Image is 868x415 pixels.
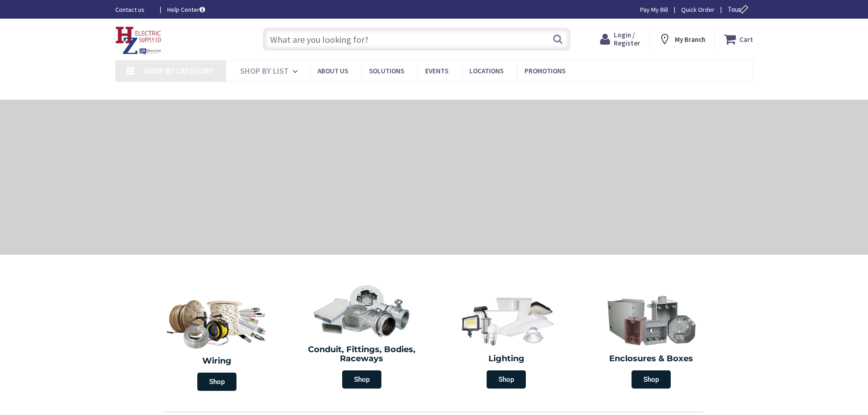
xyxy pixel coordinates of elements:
[145,289,290,395] a: Wiring Shop
[658,31,705,47] div: My Branch
[640,5,668,14] a: Pay My Bill
[240,66,289,76] span: Shop By List
[681,5,714,14] a: Quick Order
[425,67,448,75] span: Events
[369,67,404,75] span: Solutions
[469,67,503,75] span: Locations
[167,5,205,14] a: Help Center
[144,66,213,76] span: Shop By Category
[197,373,236,391] span: Shop
[581,289,721,393] a: Enclosures & Boxes Shop
[632,370,671,389] span: Shop
[263,28,570,51] input: What are you looking for?
[292,280,432,393] a: Conduit, Fittings, Bodies, Raceways Shop
[600,31,640,47] a: Login / Register
[740,31,753,47] strong: Cart
[115,26,162,55] img: HZ Electric Supply
[724,31,753,47] a: Cart
[586,354,717,364] h2: Enclosures & Boxes
[149,357,285,366] h2: Wiring
[487,370,526,389] span: Shop
[437,289,577,393] a: Lighting Shop
[318,67,348,75] span: About Us
[614,31,640,47] span: Login / Register
[441,354,572,364] h2: Lighting
[728,5,751,14] span: Tour
[675,35,705,44] strong: My Branch
[524,67,565,75] span: Promotions
[115,5,153,14] a: Contact us
[296,345,427,364] h2: Conduit, Fittings, Bodies, Raceways
[342,370,381,389] span: Shop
